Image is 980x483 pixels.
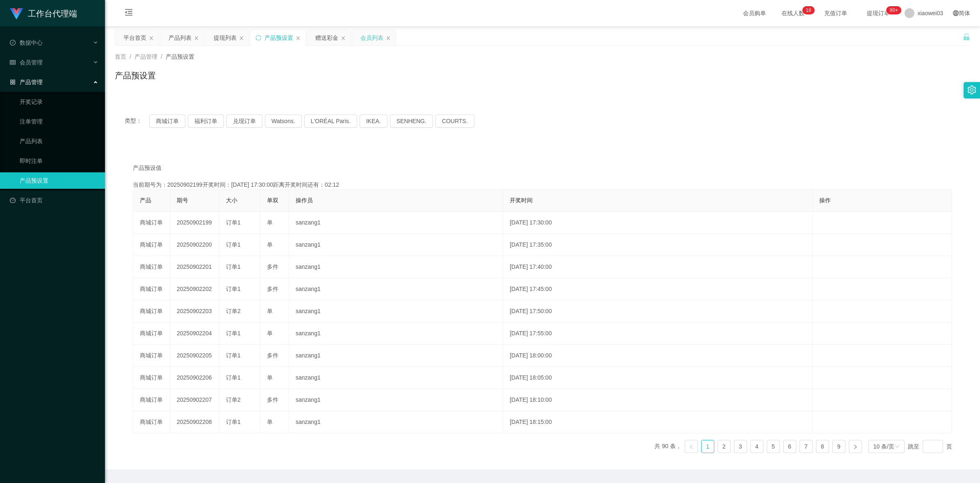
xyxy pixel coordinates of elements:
li: 1 [701,440,714,453]
span: 产品管理 [134,53,157,60]
li: 7 [800,440,813,453]
a: 9 [833,440,845,453]
span: 产品 [140,197,151,204]
div: 产品列表 [169,30,191,46]
span: 产品预设值 [133,164,162,172]
button: SENHENG. [390,114,433,128]
button: 兑现订单 [226,114,262,128]
li: 4 [750,440,763,453]
td: sanzang1 [289,278,503,300]
span: 数据中心 [10,39,43,46]
li: 上一页 [685,440,698,453]
span: 多件 [267,352,278,359]
i: 图标: close [149,36,154,41]
p: 1 [806,6,809,14]
span: 产品预设置 [166,53,194,60]
a: 图标: dashboard平台首页 [10,192,98,208]
td: [DATE] 17:40:00 [503,256,813,278]
a: 产品列表 [20,133,98,149]
td: [DATE] 18:15:00 [503,411,813,433]
span: 多件 [267,396,278,403]
td: 20250902203 [170,300,219,323]
span: 单双 [267,197,278,204]
span: 订单1 [226,330,241,336]
a: 3 [734,440,747,453]
div: 平台首页 [123,30,146,46]
td: 20250902201 [170,256,219,278]
td: [DATE] 17:35:00 [503,234,813,256]
td: [DATE] 17:30:00 [503,212,813,234]
div: 产品预设置 [264,30,293,46]
td: 20250902206 [170,367,219,389]
i: 图标: check-circle-o [10,40,16,46]
td: 20250902207 [170,389,219,411]
td: 20250902202 [170,278,219,300]
td: 商城订单 [133,234,170,256]
td: 商城订单 [133,389,170,411]
button: 商城订单 [149,114,185,128]
i: 图标: close [386,36,391,41]
td: [DATE] 18:10:00 [503,389,813,411]
i: 图标: global [953,10,959,16]
td: sanzang1 [289,256,503,278]
td: 20250902208 [170,411,219,433]
h1: 产品预设置 [115,69,156,82]
a: 开奖记录 [20,94,98,110]
p: 8 [809,6,811,14]
i: 图标: menu-fold [115,0,143,27]
a: 6 [784,440,796,453]
a: 产品预设置 [20,172,98,189]
a: 1 [702,440,714,453]
span: 产品管理 [10,79,43,85]
a: 4 [751,440,763,453]
span: 操作员 [296,197,313,204]
i: 图标: close [194,36,199,41]
a: 5 [767,440,779,453]
td: [DATE] 17:50:00 [503,300,813,323]
a: 即时注单 [20,153,98,169]
span: 多件 [267,286,278,292]
div: 当前期号为：20250902199开奖时间：[DATE] 17:30:00距离开奖时间还有：02:12 [133,181,952,189]
div: 提现列表 [214,30,237,46]
span: 期号 [177,197,188,204]
span: 会员管理 [10,59,43,66]
span: 订单1 [226,286,241,292]
span: 订单2 [226,308,241,314]
li: 8 [816,440,829,453]
i: 图标: sync [255,35,261,41]
span: 大小 [226,197,237,204]
td: 20250902200 [170,234,219,256]
td: 商城订单 [133,323,170,345]
td: 20250902205 [170,345,219,367]
span: 订单1 [226,419,241,425]
button: L'ORÉAL Paris. [304,114,357,128]
span: 订单1 [226,263,241,270]
li: 共 90 条， [654,440,681,453]
button: Watsons. [265,114,302,128]
td: sanzang1 [289,411,503,433]
td: [DATE] 17:45:00 [503,278,813,300]
i: 图标: close [296,36,301,41]
i: 图标: unlock [963,33,970,41]
i: 图标: appstore-o [10,79,16,85]
div: 会员列表 [360,30,383,46]
span: 订单1 [226,352,241,359]
div: 10 条/页 [873,440,894,453]
li: 3 [734,440,747,453]
span: 订单1 [226,219,241,226]
i: 图标: table [10,60,16,65]
a: 2 [718,440,730,453]
td: 商城订单 [133,367,170,389]
td: sanzang1 [289,212,503,234]
span: 订单1 [226,374,241,381]
span: 订单1 [226,241,241,248]
td: 商城订单 [133,300,170,323]
span: 提现订单 [863,10,894,16]
td: 商城订单 [133,278,170,300]
i: 图标: right [853,444,858,449]
td: [DATE] 18:00:00 [503,345,813,367]
span: 多件 [267,263,278,270]
span: 单 [267,419,273,425]
td: 商城订单 [133,212,170,234]
span: 操作 [819,197,831,204]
